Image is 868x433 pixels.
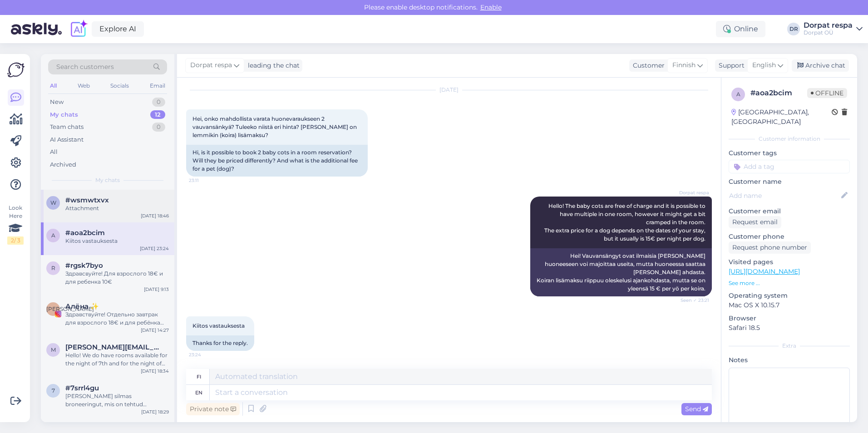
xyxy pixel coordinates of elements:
div: Email [148,80,167,92]
span: #rgsk7byo [65,261,103,270]
div: Request phone number [729,241,811,254]
div: All [48,80,59,92]
span: Hello! The baby cots are free of charge and it is possible to have multiple in one room, however ... [544,202,707,242]
div: [DATE] 14:27 [141,327,169,334]
span: Seen ✓ 23:21 [675,297,709,304]
div: Archived [50,160,76,169]
div: Web [76,80,92,92]
img: explore-ai [69,20,88,39]
div: Look Here [7,204,24,245]
div: Attachment [65,204,169,212]
div: en [195,385,202,400]
span: Search customers [56,62,114,72]
div: Hei! Vauvansängyt ovat ilmaisia ​​[PERSON_NAME] huoneeseen voi majoittaa useita, mutta huoneessa ... [530,248,712,296]
p: Customer tags [729,148,850,158]
input: Add a tag [729,160,850,173]
div: 0 [152,98,165,107]
span: #aoa2bcim [65,229,105,237]
div: Archive chat [792,59,849,72]
p: Mac OS X 10.15.7 [729,300,850,310]
div: 0 [152,123,165,132]
span: [PERSON_NAME] [46,305,94,312]
p: Visited pages [729,257,850,267]
p: Customer name [729,177,850,187]
span: w [50,199,56,206]
div: DR [787,23,800,35]
p: Customer phone [729,232,850,241]
p: Customer email [729,207,850,216]
p: Safari 18.5 [729,323,850,333]
p: Operating system [729,291,850,300]
div: Online [716,21,765,37]
div: Request email [729,216,781,228]
div: leading the chat [244,61,300,70]
span: michael.ehret@zaltech.com [65,343,160,351]
span: a [51,232,55,239]
div: [DATE] 23:24 [140,245,169,252]
div: 12 [150,110,165,119]
div: [DATE] 18:34 [141,368,169,374]
div: AI Assistant [50,135,84,144]
span: Dorpat respa [675,189,709,196]
p: See more ... [729,279,850,287]
span: 23:11 [189,177,223,184]
div: Dorpat OÜ [804,29,853,36]
div: [DATE] [186,86,712,94]
span: 23:24 [189,351,223,358]
span: a [736,91,740,98]
div: Support [715,61,745,70]
a: Explore AI [92,21,144,37]
div: Thanks for the reply. [186,335,254,351]
span: Send [685,405,708,413]
div: # aoa2bcim [750,88,807,98]
span: Offline [807,88,847,98]
div: Dorpat respa [804,22,853,29]
a: Dorpat respaDorpat OÜ [804,22,863,36]
p: Notes [729,355,850,365]
div: 2 / 3 [7,236,24,245]
span: #wsmwtxvx [65,196,109,204]
div: Hello! We do have rooms available for the night of 7th and for the night of [DATE]. But unfortuna... [65,351,169,368]
div: Kiitos vastauksesta [65,237,169,245]
div: Private note [186,403,240,415]
p: Browser [729,314,850,323]
span: #7srrl4gu [65,384,99,392]
div: Здравствуйте! Отдельно завтрак для взрослого 18€ и для ребёнка 10€ [65,310,169,327]
div: Customer information [729,135,850,143]
span: Алёна ✨ [65,302,99,310]
span: m [51,346,56,353]
span: r [51,265,55,271]
div: [DATE] 18:46 [141,212,169,219]
span: My chats [95,176,120,184]
div: Hi, is it possible to book 2 baby cots in a room reservation? Will they be priced differently? An... [186,145,368,177]
div: [GEOGRAPHIC_DATA], [GEOGRAPHIC_DATA] [731,108,832,127]
div: My chats [50,110,78,119]
input: Add name [729,191,839,201]
a: [URL][DOMAIN_NAME] [729,267,800,276]
div: [DATE] 18:29 [141,408,169,415]
div: Здравсвуйте! Для взрослого 18€ и для ребенка 10€ [65,270,169,286]
div: fi [197,369,201,384]
span: Dorpat respa [190,60,232,70]
div: Socials [108,80,131,92]
div: [PERSON_NAME] silmas broneeringut, mis on tehtud tänaseks, siis paraku meie seda tühistada ei saa... [65,392,169,408]
div: [DATE] 9:13 [144,286,169,293]
div: New [50,98,64,107]
div: Customer [629,61,665,70]
span: 7 [52,387,55,394]
span: Enable [478,3,504,11]
span: Finnish [672,60,695,70]
div: All [50,148,58,157]
span: Kiitos vastauksesta [192,322,245,329]
span: Hei, onko mahdollista varata huonevaraukseen 2 vauvansänkyä? Tuleeko niistä eri hinta? [PERSON_NA... [192,115,358,138]
div: Extra [729,342,850,350]
span: English [752,60,776,70]
img: Askly Logo [7,61,25,79]
div: Team chats [50,123,84,132]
